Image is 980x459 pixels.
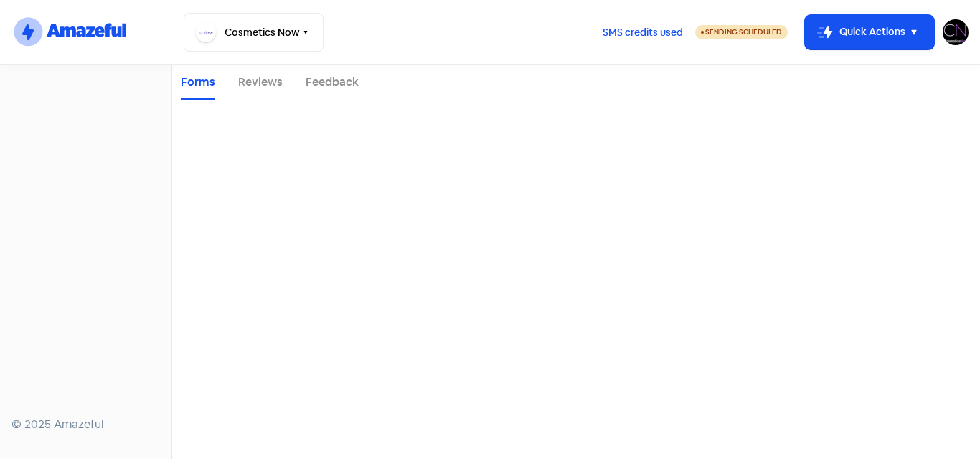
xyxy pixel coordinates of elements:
a: Feedback [306,74,359,91]
button: Cosmetics Now [184,13,324,52]
a: Reviews [238,74,283,91]
a: Forms [181,74,215,91]
span: SMS credits used [603,25,683,40]
span: Sending Scheduled [705,27,782,37]
img: User [943,19,969,45]
div: © 2025 Amazeful [11,416,160,433]
a: Sending Scheduled [695,24,788,41]
button: Quick Actions [805,15,934,49]
a: SMS credits used [590,24,695,39]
